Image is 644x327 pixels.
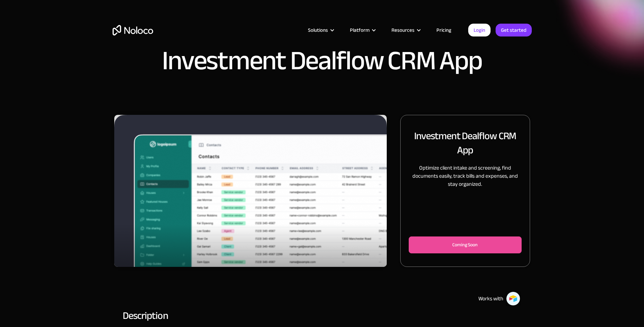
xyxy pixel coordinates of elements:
[428,26,460,34] a: Pricing
[496,24,532,36] a: Get started
[409,164,521,188] p: Optimize client intake and screening, find documents easily, track bills and expenses, and stay o...
[162,47,482,74] h1: Investment Dealflow CRM App
[409,129,521,157] h2: Investment Dealflow CRM App
[506,292,520,306] img: Airtable
[478,295,503,303] div: Works with
[300,26,341,34] div: Solutions
[114,115,387,267] div: carousel
[114,115,387,267] div: 1 of 3
[468,24,491,36] a: Login
[113,25,153,35] a: home
[341,26,383,34] div: Platform
[350,26,369,34] div: Platform
[123,312,522,319] h2: Description
[409,195,521,203] p: ‍
[308,26,328,34] div: Solutions
[420,241,510,249] div: Coming Soon
[383,26,428,34] div: Resources
[391,26,414,34] div: Resources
